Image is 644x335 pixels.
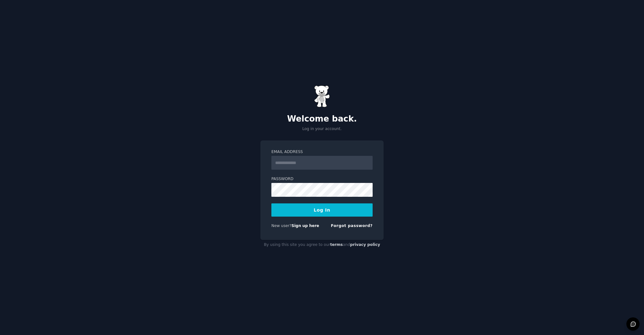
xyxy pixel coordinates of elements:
[314,85,330,107] img: Gummy Bear
[331,224,373,228] a: Forgot password?
[291,224,319,228] a: Sign up here
[271,203,373,217] button: Log In
[271,224,291,228] span: New user?
[260,114,384,124] h2: Welcome back.
[330,242,343,247] a: terms
[271,176,373,182] label: Password
[350,242,380,247] a: privacy policy
[260,126,384,132] p: Log in your account.
[260,240,384,250] div: By using this site you agree to our and
[271,149,373,155] label: Email Address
